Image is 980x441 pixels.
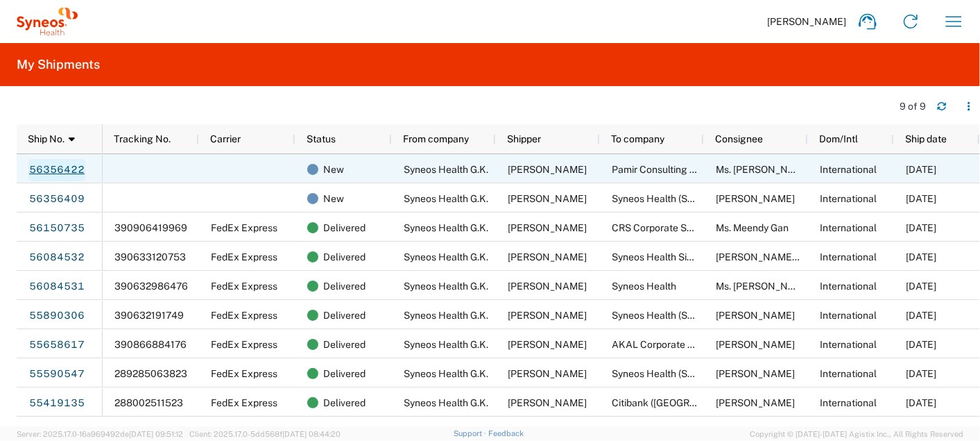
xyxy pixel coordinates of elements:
span: Ms. Melissa Hill [716,281,812,292]
span: Syneos Health G.K. [404,193,488,204]
a: 55890306 [28,305,85,327]
span: Ms. Siew [716,339,795,350]
span: Pamir Consulting Co. Ltd. [612,164,722,175]
span: Shipper [507,133,541,144]
span: Syneos Health (Shanghai) Inc. Ltd. [612,368,762,379]
span: Syneos Health (Shanghai) Inc. Ltd. [612,193,762,204]
span: International [820,368,877,379]
span: Yumi Hoshino [508,164,587,175]
a: 56356409 [28,188,85,210]
span: International [820,310,877,321]
span: International [820,281,877,292]
span: Consignee [715,133,763,144]
span: 04/28/2025 [906,397,936,408]
span: International [820,222,877,233]
span: Yumi Hoshino [508,310,587,321]
span: Delivered [323,388,366,417]
span: International [820,397,877,408]
span: 390632986476 [114,281,188,292]
span: Syneos Health [612,281,676,292]
a: 56356422 [28,159,85,181]
span: 07/04/2025 [906,251,936,263]
span: FedEx Express [211,281,277,292]
span: [DATE] 09:51:12 [129,430,183,438]
span: Ship No. [28,133,65,144]
span: Citibank (China) Co., Ltd. Shanghai Branch [612,397,871,408]
span: FedEx Express [211,368,277,379]
span: To company [611,133,664,144]
span: Syneos Health G.K. [404,339,488,350]
span: International [820,339,877,350]
span: AKAL Corporate Advisors Sdn. Bhd. [612,339,768,350]
a: 56084532 [28,247,85,269]
span: FedEx Express [211,339,277,350]
span: Ms. Meendy Gan [716,222,789,233]
span: Delivered [323,213,366,242]
span: Status [307,133,336,144]
span: 390906419969 [114,222,187,233]
span: 07/31/2025 [906,164,936,175]
span: International [820,164,877,175]
span: Syneos Health G.K. [404,222,488,233]
span: New [323,184,344,213]
span: 390632191749 [114,310,184,321]
span: Syneos Health Singapore Pte Ltd [612,251,757,263]
span: Ms. Serena Chan / Ms. Verena Lim [716,251,882,263]
a: 55658617 [28,334,85,356]
span: 07/03/2025 [906,310,936,321]
span: Yumi Hoshino [508,281,587,292]
span: Syneos Health G.K. [404,164,488,175]
span: Delivered [323,359,366,388]
a: 55419135 [28,392,85,415]
a: 56084531 [28,276,85,298]
span: Yumi Hoshino [508,222,587,233]
span: Client: 2025.17.0-5dd568f [189,430,341,438]
span: Delivered [323,272,366,301]
span: 06/02/2025 [906,368,936,379]
a: 55590547 [28,363,85,385]
span: 07/04/2025 [906,281,936,292]
span: Yumi Hoshino [508,193,587,204]
span: Syneos Health G.K. [404,310,488,321]
h2: My Shipments [17,56,100,73]
span: 390866884176 [114,339,187,350]
span: Yumi Hoshino [508,251,587,263]
span: Syneos Health G.K. [404,368,488,379]
span: Delivered [323,301,366,330]
span: Yao Meiling [716,193,795,204]
span: 07/11/2025 [906,222,936,233]
span: Carrier [210,133,241,144]
a: 56150735 [28,217,85,240]
span: Ship date [905,133,947,144]
span: FedEx Express [211,251,277,263]
span: Syneos Health G.K. [404,397,488,408]
span: International [820,251,877,263]
span: Dom/Intl [819,133,858,144]
span: Server: 2025.17.0-16a969492de [17,430,183,438]
span: New [323,155,344,184]
span: Yao Meiling [716,368,795,379]
span: Delivered [323,330,366,359]
span: Syneos Health (Shanghai) Inc. Ltd. [612,310,762,321]
span: Syneos Health G.K. [404,281,488,292]
span: FedEx Express [211,397,277,408]
div: 9 of 9 [900,100,926,113]
span: [PERSON_NAME] [767,15,846,28]
span: Copyright © [DATE]-[DATE] Agistix Inc., All Rights Reserved [750,428,963,440]
span: 07/11/2025 [906,339,936,350]
span: International [820,193,877,204]
span: Ms. Jennifer Atkinson [716,164,812,175]
span: From company [403,133,469,144]
span: Yumi Hoshino [508,368,587,379]
span: Syneos Health G.K. [404,251,488,263]
span: CRS Corporate Services Sdn. Bhd. [612,222,762,233]
span: 08/21/2025 [906,193,936,204]
span: Han Qing [716,397,795,408]
span: [DATE] 08:44:20 [282,430,341,438]
span: Yao Meiling [716,310,795,321]
span: 288002511523 [114,397,183,408]
span: FedEx Express [211,310,277,321]
span: Yumi Hoshino [508,339,587,350]
span: 289285063823 [114,368,187,379]
a: Feedback [488,429,524,438]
